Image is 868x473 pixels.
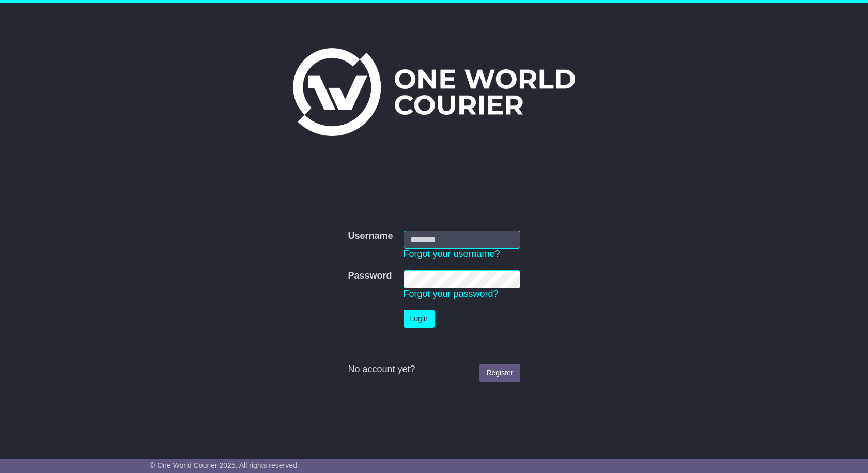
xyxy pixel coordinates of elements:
img: One World [293,48,575,136]
button: Login [404,310,435,328]
span: © One World Courier 2025. All rights reserved. [150,461,299,469]
label: Username [348,231,393,242]
a: Forgot your password? [404,288,499,299]
label: Password [348,270,392,282]
a: Forgot your username? [404,249,500,259]
a: Register [479,364,520,382]
div: No account yet? [348,364,520,375]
